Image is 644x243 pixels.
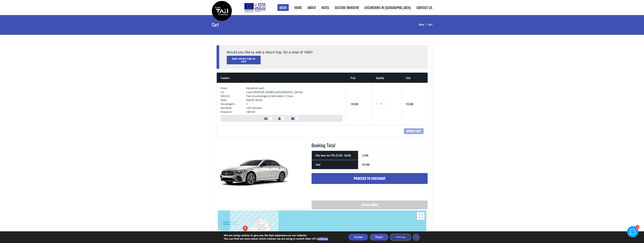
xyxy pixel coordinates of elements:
[428,23,432,26] li: Cart
[246,110,343,114] td: 148 km
[246,106,343,110] td: 120 minutes
[335,5,359,10] a: Custom Transfer
[376,99,386,108] input: Transfers quantity
[312,142,428,151] h2: Booking Total
[246,94,343,98] td: Taxi (4 passengers) Mercedes E Class
[227,50,420,55] div: Would you like to add a return trip, for a total of 160 ?
[312,200,428,209] a: Change order
[224,237,329,241] p: You can find out more about which cookies we are using or switch them off in .
[221,102,246,106] td: Passengers:
[404,128,424,134] input: Update cart
[312,173,428,184] a: Proceed to checkout
[635,225,639,229] div: 1
[246,86,343,90] td: Heraklion port
[221,106,246,110] td: Duration:
[227,56,261,64] a: Add return trip to cart
[368,163,370,166] span: €
[419,22,428,26] a: Home
[294,5,302,10] a: Home
[318,237,328,241] button: settings
[364,5,411,10] a: Excursions in [GEOGRAPHIC_DATA]
[276,115,287,122] li: Number of passengers
[348,234,368,241] button: Accept
[351,102,358,106] bdi: 170,00
[322,5,329,10] a: Rates
[370,186,428,196] iframe: Secure express checkout frame
[347,73,372,83] th: Price
[268,116,273,121] span: 1
[362,163,370,166] bdi: 187,00
[246,90,343,94] td: Casa [PERSON_NAME] ([GEOGRAPHIC_DATA])
[309,50,311,54] span: €
[243,226,248,233] div: Theofanous 9, Chania 731 31, Greece
[281,116,286,121] span: 4
[367,153,368,157] span: €
[417,212,424,220] button: Toggle fullscreen view
[372,73,402,83] th: Quantity
[295,116,299,121] span: 3
[221,90,246,94] td: To:
[390,234,411,241] button: Settings
[212,15,286,34] h1: Cart
[221,94,246,98] td: Vehicle:
[224,234,329,237] p: We are using cookies to give you the best experience on our website.
[417,5,432,10] a: Contact us
[412,102,414,106] span: €
[370,234,388,241] button: Reject
[402,73,427,83] th: Total
[307,5,316,10] a: About
[246,102,343,106] td: 1
[413,234,420,241] button: Close GDPR Cookie Banner
[217,73,347,83] th: Transfers
[312,151,358,160] th: After hours fee 10% (23:00 - 06:00)
[221,98,246,102] td: Date:
[212,1,232,21] img: Crete Taxi Transfers | Crete Taxi Transfers Cart | Crete Taxi Transfers
[311,186,369,196] iframe: Secure express checkout frame
[262,115,274,122] li: Number of vehicles
[221,86,246,90] td: From:
[212,8,232,12] a: Crete Taxi Transfers | Crete Taxi Transfers Cart | Crete Taxi Transfers
[217,142,292,198] img: Taxi (4 passengers) Mercedes E Class
[244,2,266,13] img: e-bannersEUERDF180X90.jpg
[362,153,368,157] bdi: 17,00
[406,102,414,106] bdi: 170,00
[277,4,289,11] a: Book
[246,98,343,102] td: [DATE] 00:00
[357,102,358,106] span: €
[312,160,358,169] th: Total
[289,115,301,122] li: Number of luggage items
[221,110,246,114] td: Distance:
